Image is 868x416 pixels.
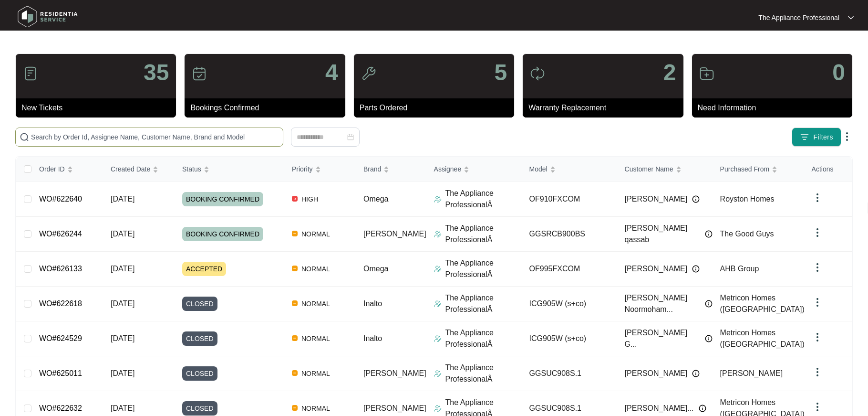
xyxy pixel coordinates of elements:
[292,231,298,236] img: Vercel Logo
[434,265,442,273] img: Assigner Icon
[361,66,376,81] img: icon
[812,331,823,343] img: dropdown arrow
[832,61,845,84] p: 0
[434,370,442,377] img: Assigner Icon
[445,327,522,350] p: The Appliance ProfessionalÂ
[713,157,808,182] th: Purchased From
[705,230,713,238] img: Info icon
[182,366,217,381] span: CLOSED
[21,102,176,114] p: New Tickets
[692,370,700,377] img: Info icon
[812,297,823,308] img: dropdown arrow
[530,66,545,81] img: icon
[292,164,313,174] span: Priority
[31,157,103,182] th: Order ID
[111,265,134,273] span: [DATE]
[792,128,841,147] button: filter iconFilters
[182,331,217,346] span: CLOSED
[292,196,298,202] img: Vercel Logo
[363,369,426,377] span: [PERSON_NAME]
[445,188,522,211] p: The Appliance ProfessionalÂ
[699,405,706,412] img: Info icon
[812,366,823,378] img: dropdown arrow
[625,193,688,205] span: [PERSON_NAME]
[360,102,514,114] p: Parts Ordered
[182,192,263,206] span: BOOKING CONFIRMED
[522,182,617,217] td: OF910FXCOM
[363,299,382,308] span: Inalto
[522,287,617,321] td: ICG905W (s+co)
[182,262,226,276] span: ACCEPTED
[292,300,298,306] img: Vercel Logo
[111,230,134,238] span: [DATE]
[363,195,388,203] span: Omega
[625,368,688,379] span: [PERSON_NAME]
[284,157,356,182] th: Priority
[720,230,774,238] span: The Good Guys
[434,300,442,308] img: Assigner Icon
[445,257,522,280] p: The Appliance ProfessionalÂ
[363,164,381,174] span: Brand
[445,362,522,385] p: The Appliance ProfessionalÂ
[111,195,134,203] span: [DATE]
[111,299,134,308] span: [DATE]
[39,230,82,238] a: WO#626244
[363,265,388,273] span: Omega
[39,334,82,342] a: WO#624529
[522,252,617,287] td: OF995FXCOM
[800,132,809,142] img: filter icon
[111,334,134,342] span: [DATE]
[758,13,839,22] p: The Appliance Professional
[39,369,82,377] a: WO#625011
[182,227,263,241] span: BOOKING CONFIRMED
[625,292,700,315] span: [PERSON_NAME] Noormoham...
[705,300,713,308] img: Info icon
[111,164,150,174] span: Created Date
[434,164,462,174] span: Assignee
[14,2,81,31] img: residentia service logo
[31,132,279,142] input: Search by Order Id, Assignee Name, Customer Name, Brand and Model
[625,263,688,275] span: [PERSON_NAME]
[434,195,442,203] img: Assigner Icon
[699,66,714,81] img: icon
[292,335,298,341] img: Vercel Logo
[298,368,334,379] span: NORMAL
[192,66,207,81] img: icon
[39,195,82,203] a: WO#622640
[617,157,713,182] th: Customer Name
[298,193,322,205] span: HIGH
[848,15,854,20] img: dropdown arrow
[434,230,442,238] img: Assigner Icon
[692,195,700,203] img: Info icon
[522,321,617,356] td: ICG905W (s+co)
[356,157,426,182] th: Brand
[813,132,833,142] span: Filters
[522,157,617,182] th: Model
[528,102,683,114] p: Warranty Replacement
[298,263,334,275] span: NORMAL
[812,192,823,203] img: dropdown arrow
[144,61,169,84] p: 35
[720,265,759,273] span: AHB Group
[325,61,338,84] p: 4
[363,404,426,412] span: [PERSON_NAME]
[182,164,201,174] span: Status
[363,334,382,342] span: Inalto
[445,223,522,245] p: The Appliance ProfessionalÂ
[111,369,134,377] span: [DATE]
[292,266,298,271] img: Vercel Logo
[445,292,522,315] p: The Appliance ProfessionalÂ
[111,404,134,412] span: [DATE]
[720,195,775,203] span: Royston Homes
[298,228,334,240] span: NORMAL
[39,164,65,174] span: Order ID
[841,131,853,142] img: dropdown arrow
[522,356,617,391] td: GGSUC908S.1
[298,403,334,414] span: NORMAL
[39,265,82,273] a: WO#626133
[20,132,29,142] img: search-icon
[529,164,548,174] span: Model
[720,164,769,174] span: Purchased From
[522,217,617,252] td: GGSRCB900BS
[720,294,805,313] span: Metricon Homes ([GEOGRAPHIC_DATA])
